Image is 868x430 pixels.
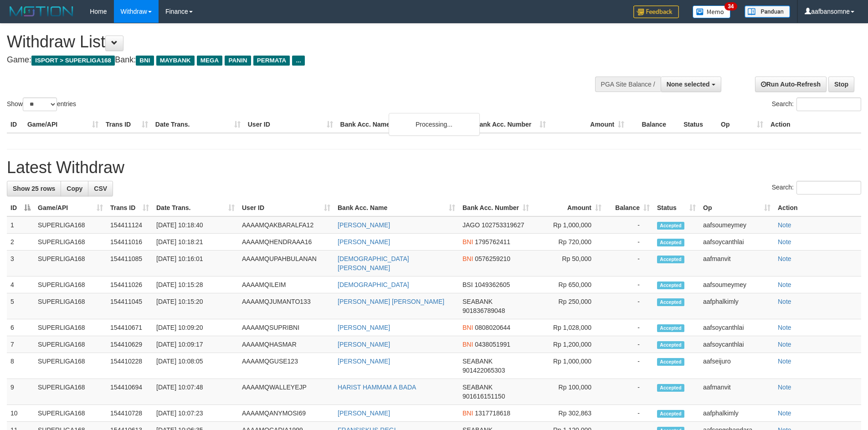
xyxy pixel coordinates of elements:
[238,319,334,336] td: AAAAMQSUPRIBNI
[7,251,34,276] td: 3
[88,181,113,196] a: CSV
[338,221,390,229] a: [PERSON_NAME]
[7,276,34,293] td: 4
[462,393,505,400] span: Copy 901616151150 to clipboard
[462,238,473,246] span: BNI
[389,113,480,136] div: Processing...
[550,116,628,133] th: Amount
[462,367,505,374] span: Copy 901422065303 to clipboard
[7,200,34,216] th: ID: activate to sort column descending
[605,336,653,353] td: -
[338,281,409,288] a: [DEMOGRAPHIC_DATA]
[7,97,76,111] label: Show entries
[107,336,153,353] td: 154410629
[778,410,791,417] a: Note
[533,405,605,422] td: Rp 302,863
[628,116,680,133] th: Balance
[107,379,153,405] td: 154410694
[605,319,653,336] td: -
[225,56,251,66] span: PANIN
[238,293,334,319] td: AAAAMQJUMANTO133
[7,405,34,422] td: 10
[107,251,153,276] td: 154411085
[657,282,684,289] span: Accepted
[7,336,34,353] td: 7
[471,116,550,133] th: Bank Acc. Number
[828,77,854,92] a: Stop
[13,185,55,192] span: Show 25 rows
[153,234,238,251] td: [DATE] 10:18:21
[462,221,480,229] span: JAGO
[533,251,605,276] td: Rp 50,000
[605,234,653,251] td: -
[238,379,334,405] td: AAAAMQWALLEYEJP
[61,181,88,196] a: Copy
[462,298,493,305] span: SEABANK
[462,307,505,314] span: Copy 901836789048 to clipboard
[337,116,472,133] th: Bank Acc. Name
[778,255,791,262] a: Note
[699,379,774,405] td: aafmanvit
[767,116,861,133] th: Action
[778,298,791,305] a: Note
[7,56,570,65] h4: Game: Bank:
[724,2,737,10] span: 34
[755,77,827,92] a: Run Auto-Refresh
[156,56,195,66] span: MAYBANK
[338,410,390,417] a: [PERSON_NAME]
[778,358,791,365] a: Note
[7,159,861,177] h1: Latest Withdraw
[153,405,238,422] td: [DATE] 10:07:23
[238,234,334,251] td: AAAAMQHENDRAAA16
[699,234,774,251] td: aafsoycanthlai
[699,353,774,379] td: aafseijuro
[699,200,774,216] th: Op: activate to sort column ascending
[7,116,24,133] th: ID
[34,234,107,251] td: SUPERLIGA168
[533,216,605,234] td: Rp 1,000,000
[462,255,473,262] span: BNI
[107,276,153,293] td: 154411026
[778,281,791,288] a: Note
[657,239,684,246] span: Accepted
[34,319,107,336] td: SUPERLIGA168
[153,336,238,353] td: [DATE] 10:09:17
[657,298,684,306] span: Accepted
[253,56,290,66] span: PERMATA
[338,358,390,365] a: [PERSON_NAME]
[238,200,334,216] th: User ID: activate to sort column ascending
[107,216,153,234] td: 154411124
[693,5,731,18] img: Button%20Memo.svg
[34,216,107,234] td: SUPERLIGA168
[699,336,774,353] td: aafsoycanthlai
[778,324,791,331] a: Note
[745,5,790,18] img: panduan.png
[778,238,791,246] a: Note
[533,276,605,293] td: Rp 650,000
[34,200,107,216] th: Game/API: activate to sort column ascending
[7,319,34,336] td: 6
[238,216,334,234] td: AAAAMQAKBARALFA12
[238,276,334,293] td: AAAAMQILEIM
[605,405,653,422] td: -
[474,281,510,288] span: Copy 1049362605 to clipboard
[699,319,774,336] td: aafsoycanthlai
[94,185,107,192] span: CSV
[533,293,605,319] td: Rp 250,000
[533,353,605,379] td: Rp 1,000,000
[34,293,107,319] td: SUPERLIGA168
[680,116,717,133] th: Status
[102,116,152,133] th: Trans ID
[338,384,416,391] a: HARIST HAMMAM A BADA
[778,341,791,348] a: Note
[657,384,684,392] span: Accepted
[462,324,473,331] span: BNI
[605,276,653,293] td: -
[657,358,684,366] span: Accepted
[653,200,699,216] th: Status: activate to sort column ascending
[34,336,107,353] td: SUPERLIGA168
[292,56,304,66] span: ...
[238,353,334,379] td: AAAAMQGUSE123
[197,56,223,66] span: MEGA
[633,5,679,18] img: Feedback.jpg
